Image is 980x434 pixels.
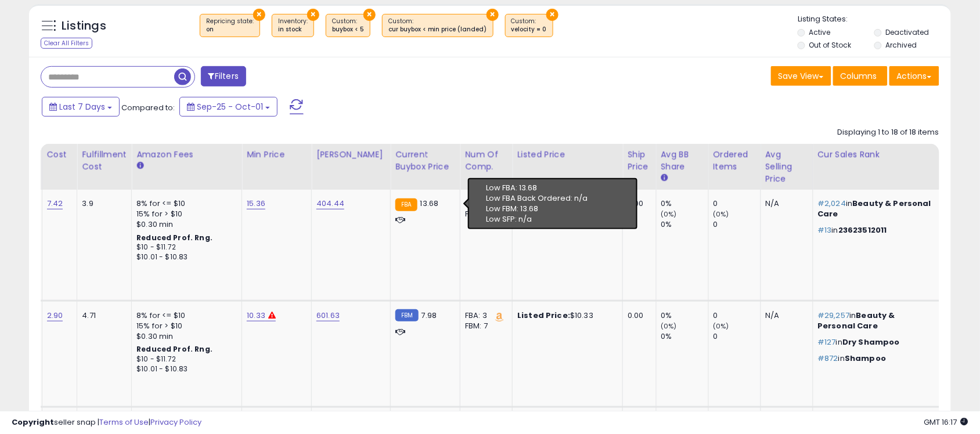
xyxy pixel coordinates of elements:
[517,310,570,321] b: Listed Price:
[465,321,503,331] div: FBM: 7
[136,331,233,342] div: $0.30 min
[714,310,761,321] div: 0
[136,310,233,321] div: 8% for <= $10
[714,149,756,173] div: Ordered Items
[818,225,932,236] p: in
[845,353,886,364] span: Shampoo
[714,219,761,230] div: 0
[136,243,233,252] div: $10 - $11.72
[82,198,123,209] div: 3.9
[486,203,538,214] span: Low FBM: 13.68
[82,310,123,321] div: 4.71
[136,252,233,262] div: $10.01 - $10.83
[136,209,233,219] div: 15% for > $10
[316,198,344,209] a: 404.44
[661,149,704,173] div: Avg BB Share
[47,310,63,321] a: 2.90
[661,310,708,321] div: 0%
[661,198,708,209] div: 0%
[82,149,127,173] div: Fulfillment Cost
[628,149,651,173] div: Ship Price
[661,173,668,183] small: Avg BB Share.
[395,309,418,321] small: FBM
[628,310,647,321] div: 0.00
[818,353,932,364] p: in
[838,127,939,138] div: Displaying 1 to 18 of 18 items
[487,9,499,21] button: ×
[62,18,106,34] h5: Listings
[486,182,537,193] span: Low FBA: 13.68
[179,97,278,117] button: Sep-25 - Oct-01
[247,310,265,321] a: 10.33
[136,321,233,331] div: 15% for > $10
[316,310,340,321] a: 601.63
[395,198,417,211] small: FBA
[206,26,254,34] div: on
[42,97,120,117] button: Last 7 Days
[12,417,54,428] strong: Copyright
[201,66,246,86] button: Filters
[136,344,212,354] b: Reduced Prof. Rng.
[924,417,968,428] span: 2025-10-9 16:17 GMT
[465,310,503,321] div: FBA: 3
[818,225,832,236] span: #13
[842,337,900,348] span: Dry Shampoo
[889,66,939,86] button: Actions
[253,9,265,21] button: ×
[59,101,105,113] span: Last 7 Days
[121,102,175,113] span: Compared to:
[247,198,265,209] a: 15.36
[818,149,936,161] div: Cur Sales Rank
[388,17,487,34] span: Custom:
[833,66,888,86] button: Columns
[798,14,951,25] p: Listing States:
[838,225,887,236] span: 23623512011
[511,26,547,34] div: velocity = 0
[136,219,233,230] div: $0.30 min
[818,198,932,219] p: in
[818,337,837,348] span: #127
[818,353,839,364] span: #872
[517,149,618,161] div: Listed Price
[886,40,917,50] label: Archived
[99,417,149,428] a: Terms of Use
[714,331,761,342] div: 0
[809,40,852,50] label: Out of Stock
[197,101,263,113] span: Sep-25 - Oct-01
[316,149,385,161] div: [PERSON_NAME]
[818,198,932,219] span: Beauty & Personal Care
[771,66,831,86] button: Save View
[206,17,254,34] span: Repricing state :
[661,209,678,219] small: (0%)
[766,310,804,321] div: N/A
[136,161,143,171] small: Amazon Fees.
[136,355,233,364] div: $10 - $11.72
[307,9,319,21] button: ×
[818,337,932,348] p: in
[278,26,308,34] div: in stock
[714,321,730,331] small: (0%)
[465,149,507,173] div: Num of Comp.
[818,310,896,331] span: Beauty & Personal Care
[886,27,929,37] label: Deactivated
[661,321,678,331] small: (0%)
[818,198,846,209] span: #2,024
[420,198,439,209] span: 13.68
[150,417,201,428] a: Privacy Policy
[661,331,708,342] div: 0%
[766,149,808,185] div: Avg Selling Price
[661,219,708,230] div: 0%
[766,198,804,209] div: N/A
[388,26,487,34] div: cur buybox < min price (landed)
[511,17,547,34] span: Custom:
[47,198,63,209] a: 7.42
[714,209,730,219] small: (0%)
[136,364,233,374] div: $10.01 - $10.83
[841,70,877,82] span: Columns
[278,17,308,34] span: Inventory :
[809,27,831,37] label: Active
[714,198,761,209] div: 0
[136,149,237,161] div: Amazon Fees
[332,26,364,34] div: buybox < 5
[332,17,364,34] span: Custom:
